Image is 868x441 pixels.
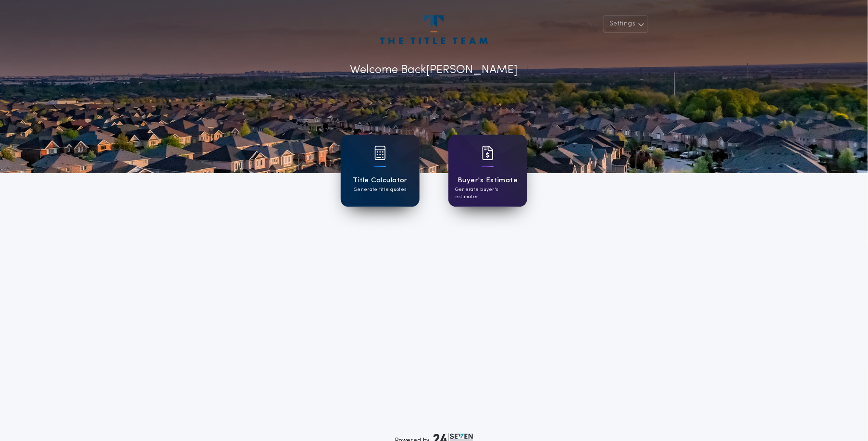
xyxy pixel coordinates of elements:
p: Welcome Back [PERSON_NAME] [350,62,518,79]
p: Generate title quotes [354,186,406,193]
button: Settings [603,15,648,33]
p: Generate buyer's estimates [455,186,521,201]
img: card icon [482,146,494,160]
img: account-logo [380,15,488,44]
img: card icon [374,146,386,160]
h1: Title Calculator [353,175,408,186]
h1: Buyer's Estimate [458,175,518,186]
a: card iconTitle CalculatorGenerate title quotes [341,135,420,207]
a: card iconBuyer's EstimateGenerate buyer's estimates [448,135,527,207]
